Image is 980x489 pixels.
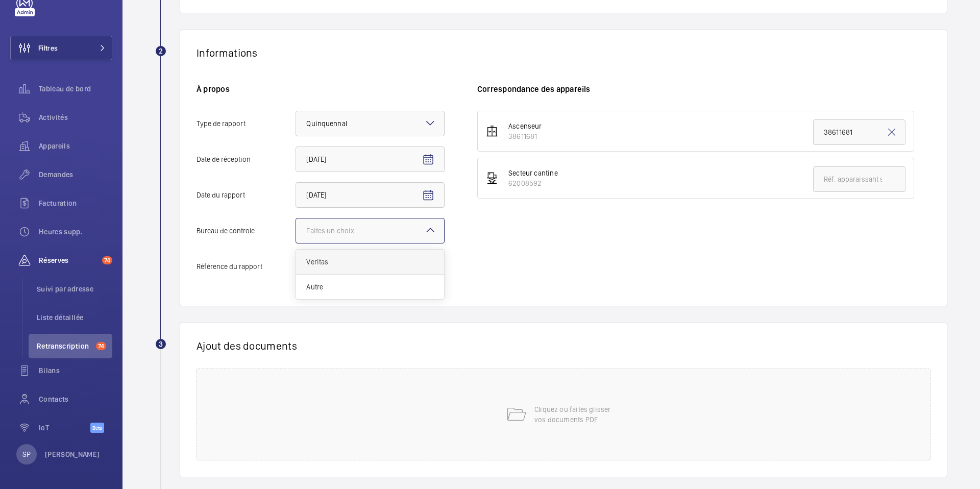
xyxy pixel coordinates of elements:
span: Appareils [39,141,112,151]
span: 74 [102,256,112,264]
span: Filtres [38,43,58,53]
span: Facturation [39,198,112,208]
p: SP [22,449,31,459]
span: Réserves [39,255,98,265]
span: Tableau de bord [39,84,112,94]
input: Date de réceptionOpen calendar [296,146,445,172]
div: Faites un choix [306,226,380,236]
div: 2 [156,46,166,56]
span: Date du rapport [197,191,296,199]
input: Réf. apparaissant sur le document [813,119,905,145]
h6: À propos [197,84,445,94]
div: Ascenseur [508,121,542,131]
h1: Informations [197,46,258,59]
div: 38611681 [508,131,542,141]
span: Autre [306,282,434,292]
input: Réf. apparaissant sur le document [813,166,905,192]
p: Cliquez ou faites glisser vos documents PDF [534,404,621,425]
button: Open calendar [416,183,440,208]
span: Contacts [39,394,112,404]
span: Heures supp. [39,227,112,237]
span: Suivi par adresse [37,284,112,294]
h6: Correspondance des appareils [477,84,930,94]
span: IoT [39,423,90,433]
span: Date de réception [197,156,296,163]
div: 3 [156,339,166,349]
span: Liste détaillée [37,312,112,323]
p: [PERSON_NAME] [45,449,100,459]
span: Quinquennal [306,119,347,128]
span: 74 [96,342,106,350]
h1: Ajout des documents [197,339,930,352]
input: Date du rapportOpen calendar [296,182,445,208]
span: Bilans [39,365,112,376]
img: elevator.svg [486,125,498,137]
span: Activités [39,112,112,123]
span: Veritas [306,257,434,267]
span: Type de rapport [197,120,296,127]
div: Secteur cantine [508,168,558,178]
div: 62008592 [508,178,558,188]
span: Retranscription [37,341,92,351]
span: Demandes [39,169,112,180]
span: Beta [90,423,104,433]
span: Référence du rapport [197,263,296,270]
span: Bureau de controle [197,227,296,234]
button: Filtres [10,36,112,60]
img: freight_elevator.svg [486,172,498,184]
ng-dropdown-panel: Options list [296,249,445,300]
button: Open calendar [416,148,440,172]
